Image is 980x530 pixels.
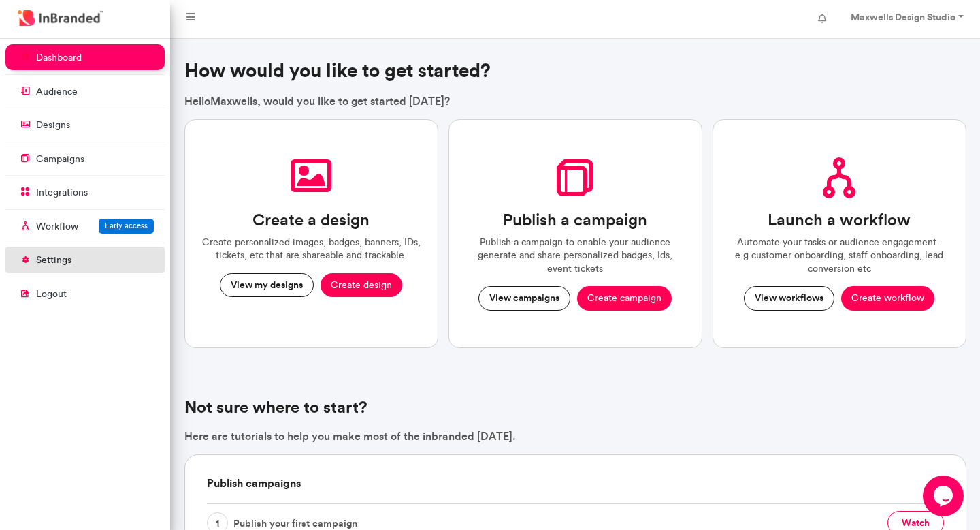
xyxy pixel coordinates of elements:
a: audience [5,78,165,104]
a: integrations [5,179,165,205]
h3: How would you like to get started? [184,59,966,82]
p: dashboard [36,51,82,65]
a: dashboard [5,44,165,70]
p: settings [36,253,71,267]
h3: Launch a workflow [768,211,911,230]
p: Create personalized images, badges, banners, IDs, tickets, etc that are shareable and trackable. [201,236,421,262]
span: Early access [105,221,148,230]
p: Workflow [36,220,78,234]
a: WorkflowEarly access [5,213,165,239]
button: Create workflow [841,286,934,311]
p: audience [36,85,78,99]
p: designs [36,119,70,132]
p: Hello Maxwells , would you like to get started [DATE]? [184,93,966,108]
p: Publish a campaign to enable your audience generate and share personalized badges, Ids, event tic... [465,236,685,276]
a: designs [5,112,165,138]
a: campaigns [5,146,165,172]
p: logout [36,287,67,301]
iframe: chat widget [923,476,966,516]
a: settings [5,247,165,272]
button: View my designs [220,273,314,298]
h3: Create a design [252,211,370,230]
p: campaigns [36,153,84,166]
button: Create campaign [577,286,672,311]
h6: Publish campaigns [207,455,944,503]
p: integrations [36,186,88,200]
a: Maxwells Design Studio [837,5,975,33]
h4: Not sure where to start? [184,398,966,418]
p: Here are tutorials to help you make most of the inbranded [DATE]. [184,428,966,443]
img: InBranded Logo [14,7,106,29]
button: View campaigns [478,286,570,311]
button: View workflows [744,286,834,311]
strong: Maxwells Design Studio [851,11,955,23]
button: Create design [321,273,402,298]
p: Automate your tasks or audience engagement . e.g customer onboarding, staff onboarding, lead conv... [730,236,949,276]
h3: Publish a campaign [503,211,647,230]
